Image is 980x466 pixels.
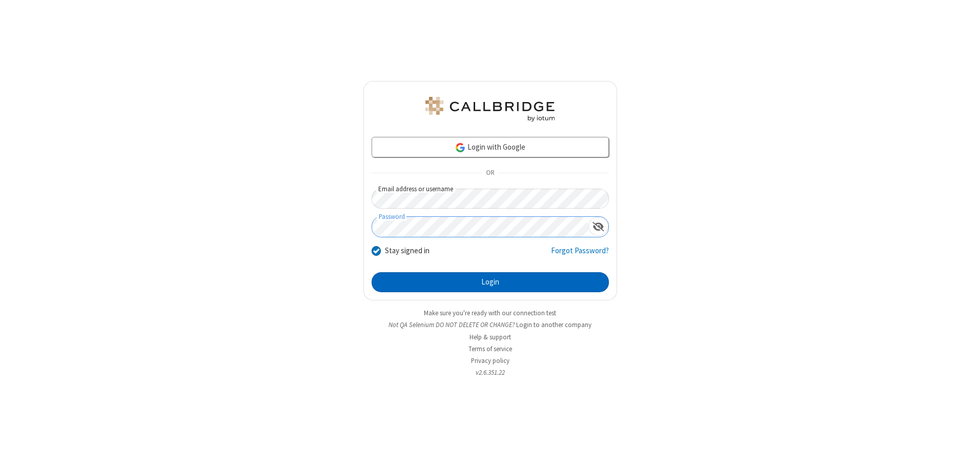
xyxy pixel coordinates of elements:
input: Password [372,217,588,237]
input: Email address or username [372,189,609,209]
label: Stay signed in [385,245,430,257]
a: Forgot Password? [551,245,609,265]
button: Login [372,272,609,293]
a: Help & support [469,333,511,341]
a: Make sure you're ready with our connection test [424,309,556,317]
li: Not QA Selenium DO NOT DELETE OR CHANGE? [363,320,617,330]
img: QA Selenium DO NOT DELETE OR CHANGE [423,97,557,121]
iframe: Chat [954,439,972,459]
li: v2.6.351.22 [363,368,617,377]
a: Privacy policy [471,356,509,365]
button: Login to another company [516,320,591,330]
span: OR [482,166,498,180]
div: Show password [588,217,608,236]
a: Terms of service [468,345,512,353]
a: Login with Google [372,137,609,157]
img: google-icon.png [455,142,466,153]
